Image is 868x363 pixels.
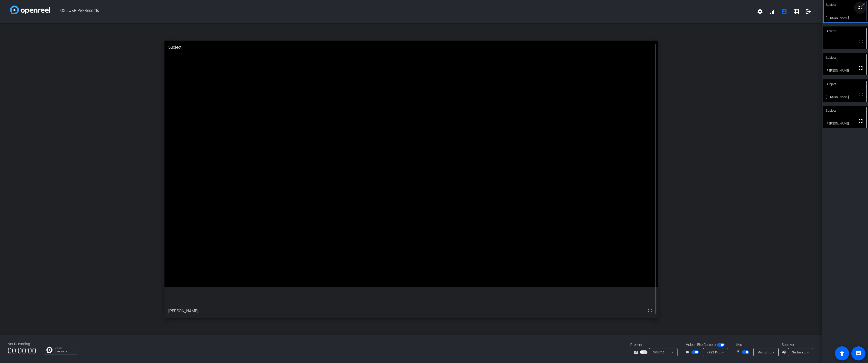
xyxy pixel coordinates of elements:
mat-icon: message [855,350,861,356]
mat-icon: logout [805,9,811,15]
span: 00:00:00 [8,345,36,357]
div: Director [823,26,868,36]
mat-icon: mic_none [736,349,742,355]
button: signal_cellular_alt [766,6,778,18]
img: Chat Icon [46,347,52,353]
div: Not Recording [8,341,36,347]
mat-icon: fullscreen_exit [857,5,863,11]
mat-icon: accessibility [839,350,845,356]
div: Subject [823,106,868,115]
span: Video [686,342,695,347]
mat-icon: account_box [781,9,787,15]
mat-icon: volume_up [782,349,788,355]
span: c922 Pro Stream Webcam (046d:085c) [707,350,765,354]
span: Q3 EU&R Pre-Records [50,6,754,18]
mat-icon: settings [757,9,763,15]
mat-icon: fullscreen [858,92,864,98]
span: Microphone (C922 Pro Stream Webcam) (046d:085c) [757,350,836,354]
div: Present [630,342,681,347]
mat-icon: screen_share_outline [634,349,640,355]
span: Flip Camera [697,342,716,347]
div: Mic [731,342,782,347]
p: Everyone [55,350,75,353]
div: Subject [823,79,868,89]
mat-icon: videocam_outline [685,349,691,355]
div: Subject [823,53,868,63]
div: Speaker [782,342,812,347]
p: Group [55,347,75,349]
div: Subject [165,41,658,54]
mat-icon: fullscreen [858,65,864,71]
mat-icon: fullscreen [647,308,653,314]
mat-icon: grid_on [793,9,799,15]
img: white-gradient.svg [10,6,50,14]
span: Source [653,350,665,354]
mat-icon: fullscreen [858,118,864,124]
mat-icon: fullscreen [858,39,864,45]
